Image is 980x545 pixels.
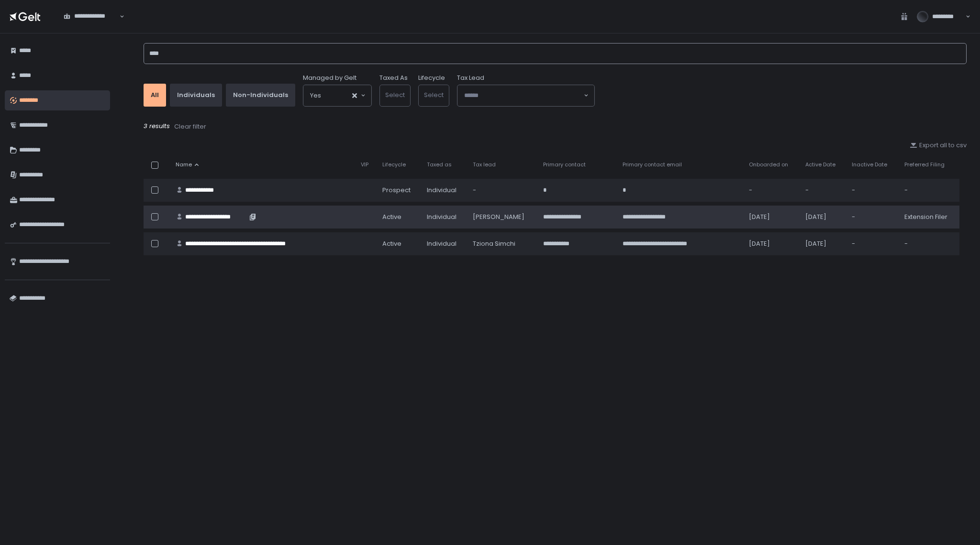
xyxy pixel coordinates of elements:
span: Inactive Date [852,161,887,168]
div: Clear filter [174,122,206,131]
span: active [382,213,401,221]
div: 3 results [144,122,967,131]
div: [PERSON_NAME] [473,213,532,221]
span: Onboarded on [749,161,788,168]
div: Search for option [303,85,371,106]
button: All [144,84,166,107]
span: Managed by Gelt [303,74,356,82]
div: Individuals [177,91,215,99]
span: Primary contact [543,161,586,168]
div: [DATE] [749,240,794,248]
div: [DATE] [805,240,840,248]
span: Select [424,90,444,99]
span: Name [176,161,192,168]
span: Tax lead [473,161,496,168]
div: - [805,186,840,195]
span: Tax Lead [457,74,484,82]
div: - [904,186,954,195]
span: active [382,240,401,248]
span: Primary contact email [623,161,682,168]
div: - [852,213,892,221]
div: - [852,240,892,248]
div: Individual [427,213,461,221]
div: Individual [427,186,461,195]
input: Search for option [321,91,351,100]
div: [DATE] [749,213,794,221]
span: VIP [361,161,368,168]
div: - [473,186,532,195]
div: - [749,186,794,195]
label: Taxed As [379,74,408,82]
button: Clear filter [174,122,207,131]
div: - [852,186,892,195]
span: Yes [310,91,321,100]
div: [DATE] [805,213,840,221]
div: Search for option [57,7,124,27]
span: Select [385,90,405,99]
span: Lifecycle [382,161,406,168]
button: Non-Individuals [226,84,295,107]
button: Individuals [170,84,222,107]
label: Lifecycle [418,74,445,82]
span: Preferred Filing [904,161,945,168]
button: Clear Selected [352,93,357,98]
span: prospect [382,186,411,195]
div: Individual [427,240,461,248]
span: Active Date [805,161,835,168]
button: Export all to csv [910,141,967,150]
div: - [904,240,954,248]
input: Search for option [64,21,119,30]
div: Extension Filer [904,213,954,221]
input: Search for option [464,91,583,100]
div: Non-Individuals [233,91,288,99]
div: All [151,91,159,99]
span: Taxed as [427,161,452,168]
div: Tziona Simchi [473,240,532,248]
div: Search for option [457,85,594,106]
